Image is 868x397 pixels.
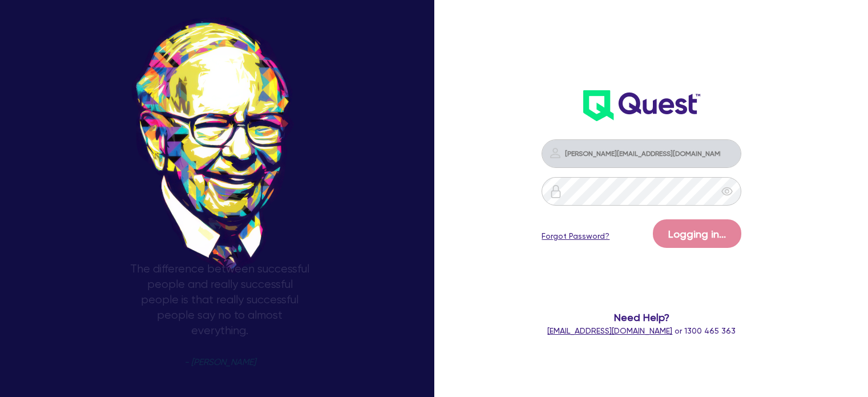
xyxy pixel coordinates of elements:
img: icon-password [549,185,563,198]
a: Forgot Password? [542,230,609,242]
input: Email address [542,139,741,168]
span: - [PERSON_NAME] [184,358,256,367]
a: [EMAIL_ADDRESS][DOMAIN_NAME] [547,326,672,335]
img: icon-password [548,146,562,160]
img: wH2k97JdezQIQAAAABJRU5ErkJggg== [583,90,700,121]
span: eye [721,186,733,197]
span: or 1300 465 363 [547,326,736,335]
span: Need Help? [529,310,754,325]
button: Logging in... [653,219,741,248]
